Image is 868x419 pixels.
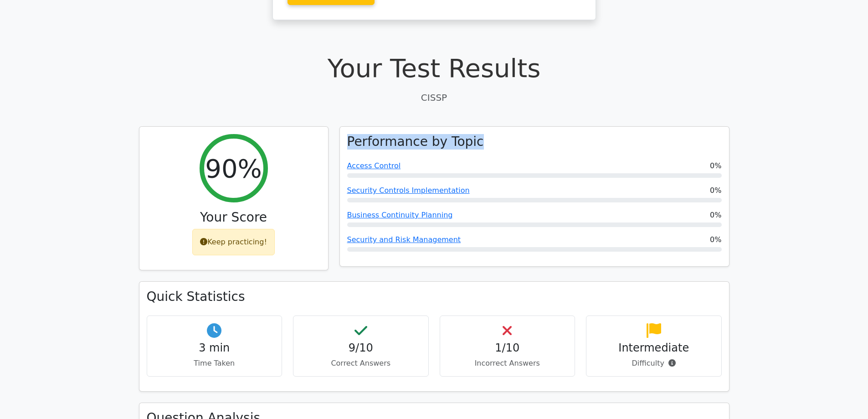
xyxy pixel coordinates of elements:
p: Time Taken [154,358,275,369]
span: 0% [710,210,721,221]
a: Business Continuity Planning [347,211,453,219]
h3: Your Score [147,210,321,225]
h1: Your Test Results [139,53,729,83]
h4: 1/10 [447,341,568,355]
div: Keep practicing! [192,229,275,255]
h4: Intermediate [594,341,714,355]
h3: Quick Statistics [147,289,722,305]
h4: 3 min [154,341,275,355]
a: Access Control [347,161,401,170]
span: 0% [710,160,721,171]
a: Security Controls Implementation [347,186,470,195]
p: CISSP [139,91,729,104]
h2: 90% [205,153,262,184]
a: Security and Risk Management [347,235,461,244]
h4: 9/10 [301,341,421,355]
span: 0% [710,185,721,196]
span: 0% [710,234,721,245]
h3: Performance by Topic [347,134,484,150]
p: Difficulty [594,358,714,369]
p: Incorrect Answers [447,358,568,369]
p: Correct Answers [301,358,421,369]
